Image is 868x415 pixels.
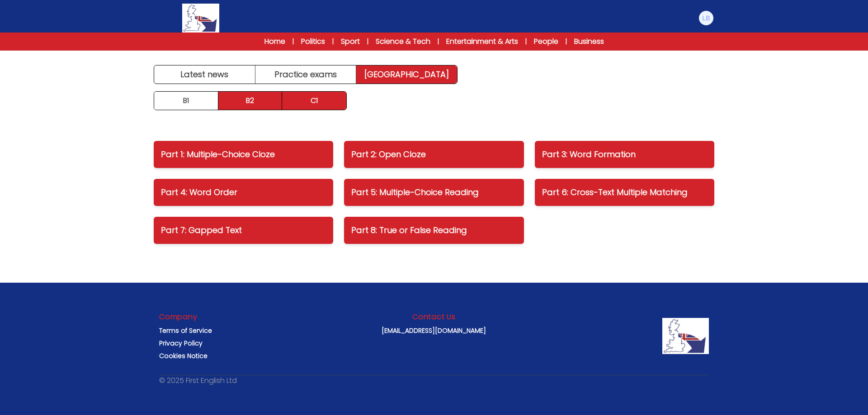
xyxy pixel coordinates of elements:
[159,351,208,360] a: Cookies Notice
[525,37,527,46] span: |
[662,318,709,354] img: Company Logo
[154,92,218,110] a: B1
[159,326,212,335] a: Terms of Service
[535,179,714,206] a: Part 6: Cross-Text Multiple Matching
[535,141,714,168] a: Part 3: Word Formation
[264,36,285,47] a: Home
[412,312,456,322] h3: Contact Us
[292,37,294,46] span: |
[161,148,326,161] p: Part 1: Multiple-Choice Cloze
[159,375,237,386] p: © 2025 First English Ltd
[161,186,326,199] p: Part 4: Word Order
[351,186,516,199] p: Part 5: Multiple-Choice Reading
[356,65,457,84] a: [GEOGRAPHIC_DATA]
[154,179,333,206] a: Part 4: Word Order
[159,312,198,322] h3: Company
[161,224,326,237] p: Part 7: Gapped Text
[154,217,333,244] a: Part 7: Gapped Text
[301,36,325,47] a: Politics
[351,148,516,161] p: Part 2: Open Cloze
[344,217,524,244] a: Part 8: True or False Reading
[699,11,713,25] img: Luigia Balzarano
[376,36,430,47] a: Science & Tech
[542,148,707,161] p: Part 3: Word Formation
[534,36,558,47] a: People
[154,141,333,168] a: Part 1: Multiple-Choice Cloze
[182,4,219,33] img: Logo
[255,65,357,84] a: Practice exams
[382,326,486,335] a: [EMAIL_ADDRESS][DOMAIN_NAME]
[344,141,524,168] a: Part 2: Open Cloze
[344,179,524,206] a: Part 5: Multiple-Choice Reading
[218,92,283,110] a: B2
[282,92,346,110] a: C1
[154,65,255,84] a: Latest news
[446,36,518,47] a: Entertainment & Arts
[438,37,439,46] span: |
[341,36,360,47] a: Sport
[351,224,516,237] p: Part 8: True or False Reading
[159,339,203,348] a: Privacy Policy
[542,186,707,199] p: Part 6: Cross-Text Multiple Matching
[332,37,334,46] span: |
[574,36,604,47] a: Business
[154,4,248,33] a: Logo
[566,37,567,46] span: |
[367,37,368,46] span: |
